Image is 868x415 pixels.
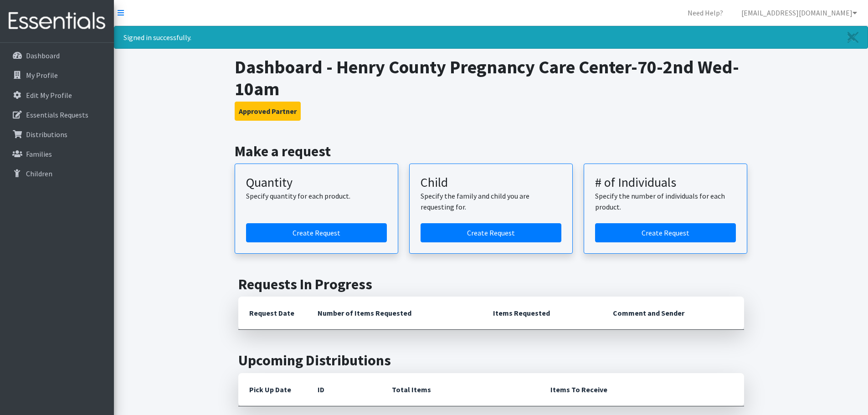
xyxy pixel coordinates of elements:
[26,51,60,60] p: Dashboard
[26,91,72,100] p: Edit My Profile
[4,46,110,65] a: Dashboard
[421,190,561,212] p: Specify the family and child you are requesting for.
[595,223,736,242] a: Create a request by number of individuals
[4,125,110,143] a: Distributions
[307,297,483,330] th: Number of Items Requested
[238,276,744,293] h2: Requests In Progress
[381,373,539,406] th: Total Items
[595,190,736,212] p: Specify the number of individuals for each product.
[26,149,52,159] p: Families
[238,373,307,406] th: Pick Up Date
[595,175,736,190] h3: # of Individuals
[307,373,381,406] th: ID
[114,26,868,49] div: Signed in successfully.
[421,175,561,190] h3: Child
[238,352,744,369] h2: Upcoming Distributions
[4,6,110,36] img: HumanEssentials
[734,4,864,22] a: [EMAIL_ADDRESS][DOMAIN_NAME]
[246,190,387,201] p: Specify quantity for each product.
[421,223,561,242] a: Create a request for a child or family
[26,169,52,178] p: Children
[26,110,88,119] p: Essentials Requests
[238,297,307,330] th: Request Date
[482,297,602,330] th: Items Requested
[235,143,747,160] h2: Make a request
[4,145,110,163] a: Families
[246,175,387,190] h3: Quantity
[4,164,110,183] a: Children
[838,26,868,48] a: Close
[4,86,110,104] a: Edit My Profile
[26,71,58,80] p: My Profile
[246,223,387,242] a: Create a request by quantity
[235,102,301,121] button: Approved Partner
[539,373,744,406] th: Items To Receive
[4,106,110,124] a: Essentials Requests
[4,66,110,84] a: My Profile
[26,130,67,139] p: Distributions
[602,297,744,330] th: Comment and Sender
[235,56,747,100] h1: Dashboard - Henry County Pregnancy Care Center-70-2nd Wed-10am
[680,4,730,22] a: Need Help?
